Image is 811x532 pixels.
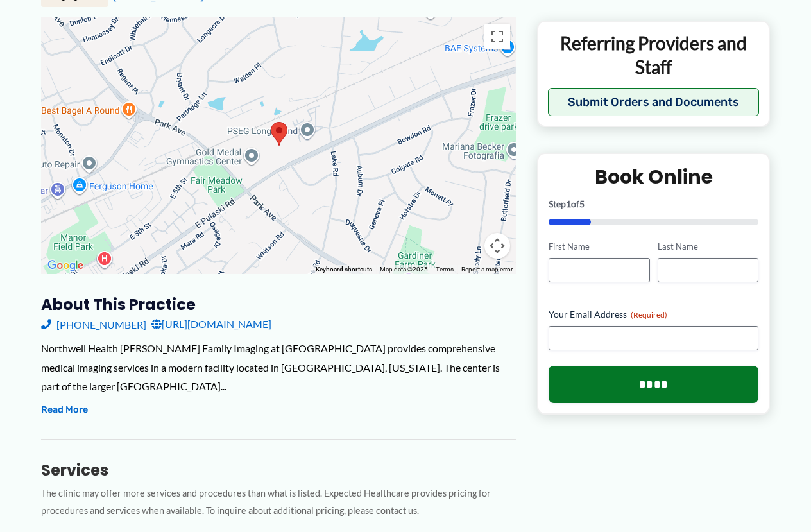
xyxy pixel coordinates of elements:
[549,241,649,253] label: First Name
[484,24,510,49] button: Toggle fullscreen view
[549,200,758,209] p: Step of
[461,266,513,273] a: Report a map error
[41,402,88,418] button: Read More
[44,257,87,274] a: Open this area in Google Maps (opens a new window)
[380,266,428,273] span: Map data ©2025
[436,266,454,273] a: Terms (opens in new tab)
[566,198,571,209] span: 1
[549,164,758,189] h2: Book Online
[41,460,516,480] h3: Services
[41,295,516,314] h3: About this practice
[548,31,759,78] p: Referring Providers and Staff
[549,307,758,320] label: Your Email Address
[579,198,585,209] span: 5
[151,314,271,334] a: [URL][DOMAIN_NAME]
[316,265,372,274] button: Keyboard shortcuts
[658,241,758,253] label: Last Name
[44,257,87,274] img: Google
[548,88,759,116] button: Submit Orders and Documents
[484,233,510,259] button: Map camera controls
[631,309,667,319] span: (Required)
[41,314,146,334] a: [PHONE_NUMBER]
[41,485,516,520] p: The clinic may offer more services and procedures than what is listed. Expected Healthcare provid...
[41,339,516,396] div: Northwell Health [PERSON_NAME] Family Imaging at [GEOGRAPHIC_DATA] provides comprehensive medical...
